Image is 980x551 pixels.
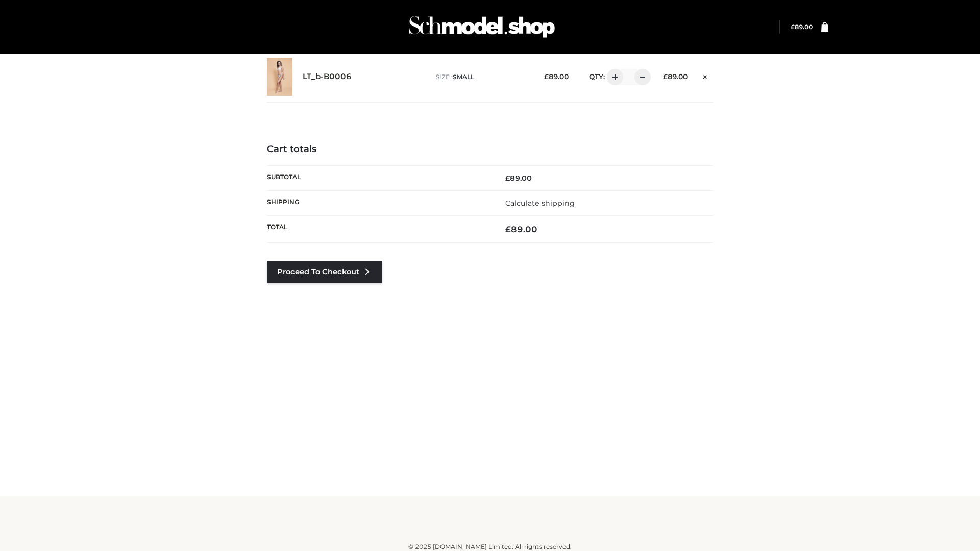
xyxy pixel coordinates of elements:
h4: Cart totals [267,144,713,155]
span: SMALL [453,73,474,81]
span: £ [663,72,668,81]
span: £ [505,224,511,234]
img: LT_b-B0006 - SMALL [267,58,292,96]
th: Subtotal [267,165,490,190]
img: Schmodel Admin 964 [405,7,558,47]
span: £ [791,23,795,31]
th: Total [267,216,490,243]
a: LT_b-B0006 [303,72,352,82]
th: Shipping [267,190,490,215]
bdi: 89.00 [505,173,532,183]
bdi: 89.00 [505,224,537,234]
span: £ [505,173,510,183]
p: size : [436,72,528,82]
bdi: 89.00 [791,23,813,31]
bdi: 89.00 [544,72,569,81]
div: QTY: [579,69,647,85]
bdi: 89.00 [663,72,688,81]
a: Remove this item [698,69,713,82]
span: £ [544,72,549,81]
a: Proceed to Checkout [267,261,382,283]
a: £89.00 [791,23,813,31]
a: Calculate shipping [505,198,575,208]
